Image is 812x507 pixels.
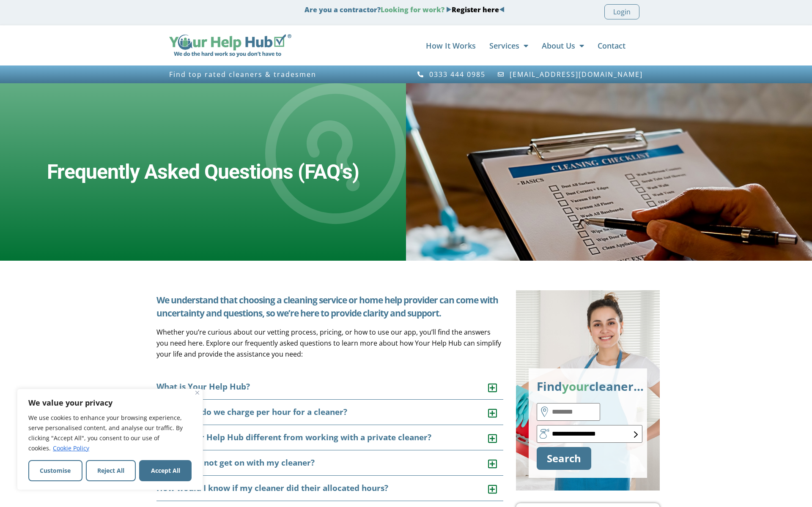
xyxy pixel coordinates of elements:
[28,460,82,481] button: Customise
[47,160,359,184] h2: Frequently Asked Questions (FAQ's)
[156,450,503,476] div: What if I do not get on with my cleaner?
[417,71,486,78] a: 0333 444 0985
[613,6,631,17] span: Login
[156,327,503,360] p: Whether you’re curious about our vetting process, pricing, or how to use our app, you’ll find the...
[497,71,643,78] a: [EMAIL_ADDRESS][DOMAIN_NAME]
[28,413,192,453] p: We use cookies to enhance your browsing experience, serve personalised content, and analyse our t...
[169,71,402,78] h3: Find top rated cleaners & tradesmen
[537,376,639,396] p: Find cleaner…
[489,37,528,54] a: Services
[507,71,643,78] span: [EMAIL_ADDRESS][DOMAIN_NAME]
[52,444,90,452] a: Cookie Policy
[427,71,486,78] span: 0333 444 0985
[195,391,199,395] img: Close
[604,4,639,19] a: Login
[156,294,503,320] h5: We understand that choosing a cleaning service or home help provider can come with uncertainty an...
[542,37,584,54] a: About Us
[28,398,192,408] p: We value your privacy
[156,482,388,493] a: How would I know if my cleaner did their allocated hours?
[156,457,315,468] a: What if I do not get on with my cleaner?
[499,7,505,12] img: Blue Arrow - Left
[562,378,589,394] span: your
[426,37,476,54] a: How It Works
[446,7,452,12] img: Blue Arrow - Right
[156,425,503,450] div: How is Your Help Hub different from working with a private cleaner?
[598,37,625,54] a: Contact
[156,381,250,392] a: What is Your Help Hub?
[304,5,505,14] strong: Are you a contractor?
[156,432,431,443] a: How is Your Help Hub different from working with a private cleaner?
[634,431,638,438] img: FAQs - select box form
[156,406,347,417] a: How much do we charge per hour for a cleaner?
[452,5,499,14] a: Register here
[86,460,136,481] button: Reject All
[169,34,291,57] img: Your Help Hub Wide Logo
[537,447,591,470] button: Search
[156,374,503,400] div: What is Your Help Hub?
[381,5,444,14] span: Looking for work?
[139,460,192,481] button: Accept All
[300,37,625,54] nav: Menu
[156,476,503,501] div: How would I know if my cleaner did their allocated hours?
[156,400,503,425] div: How much do we charge per hour for a cleaner?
